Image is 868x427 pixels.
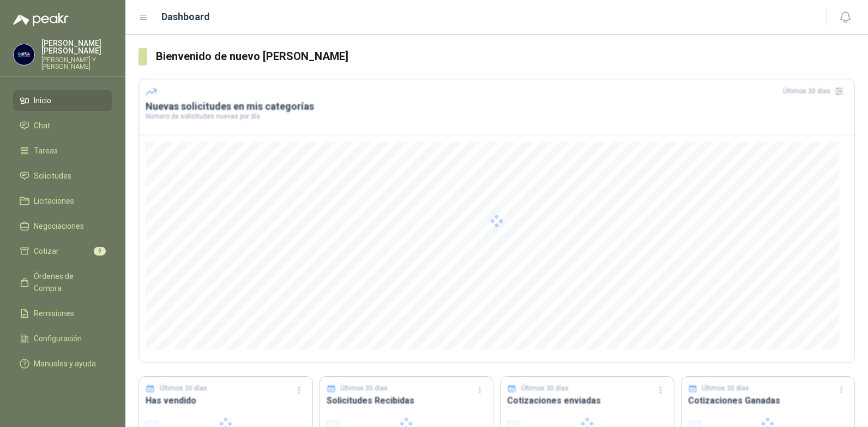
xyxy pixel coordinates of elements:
[34,145,58,157] span: Tareas
[14,44,34,65] img: Company Logo
[34,270,102,294] span: Órdenes de Compra
[13,328,112,349] a: Configuración
[34,333,82,345] span: Configuración
[94,247,106,256] span: 9
[34,94,51,106] span: Inicio
[13,216,112,236] a: Negociaciones
[34,170,71,182] span: Solicitudes
[13,90,112,111] a: Inicio
[34,120,50,132] span: Chat
[13,165,112,186] a: Solicitudes
[13,303,112,324] a: Remisiones
[13,140,112,161] a: Tareas
[34,358,96,370] span: Manuales y ayuda
[34,307,74,319] span: Remisiones
[161,9,210,25] h1: Dashboard
[13,191,112,211] a: Licitaciones
[34,195,74,207] span: Licitaciones
[41,39,112,55] p: [PERSON_NAME] [PERSON_NAME]
[13,241,112,262] a: Cotizar9
[156,48,855,65] h3: Bienvenido de nuevo [PERSON_NAME]
[13,115,112,136] a: Chat
[34,220,84,232] span: Negociaciones
[13,13,69,26] img: Logo peakr
[34,245,59,257] span: Cotizar
[41,57,112,70] p: [PERSON_NAME] Y [PERSON_NAME]
[13,266,112,299] a: Órdenes de Compra
[13,353,112,374] a: Manuales y ayuda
